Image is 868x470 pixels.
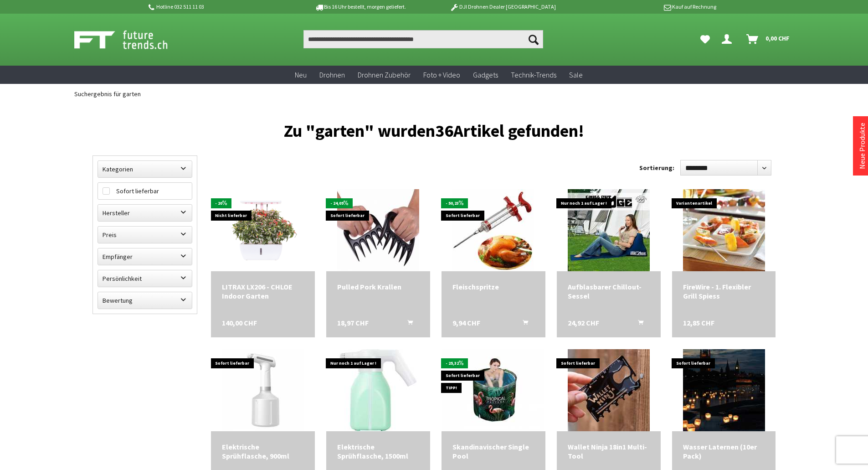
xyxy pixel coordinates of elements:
[222,442,304,460] div: Elektrische Sprühflasche, 900ml
[568,442,650,460] a: Wallet Ninja 18in1 Multi-Tool 19,92 CHF In den Warenkorb
[295,70,307,79] span: Neu
[683,349,765,431] img: Wasser Laternen (10er Pack)
[222,282,304,300] a: LITRAX LX206 - CHLOE Indoor Garten 140,00 CHF
[222,318,257,327] span: 140,00 CHF
[337,442,419,460] a: Elektrische Sprühflasche, 1500ml 28,00 CHF In den Warenkorb
[452,282,534,291] div: Fleischspritze
[74,28,188,51] img: Shop Futuretrends - zur Startseite wechseln
[337,349,419,431] img: Elektrische Sprühflasche, 1500ml
[452,442,534,460] a: Skandinavischer Single Pool 59,00 CHF In den Warenkorb
[512,318,534,330] button: In den Warenkorb
[568,282,650,300] a: Aufblasbarer Chillout-Sessel 24,92 CHF In den Warenkorb
[396,318,418,330] button: In den Warenkorb
[504,66,563,84] a: Technik-Trends
[627,318,649,330] button: In den Warenkorb
[147,1,289,12] p: Hotline 032 511 11 03
[358,70,411,79] span: Drohnen Zubehör
[568,442,650,460] div: Wallet Ninja 18in1 Multi-Tool
[568,349,650,431] img: Wallet Ninja 18in1 Multi-Tool
[98,183,192,199] label: Sofort lieferbar
[74,90,141,98] span: Suchergebnis für garten
[568,189,650,271] img: Aufblasbarer Chillout-Sessel
[98,205,192,221] label: Hersteller
[683,442,765,460] div: Wasser Laternen (10er Pack)
[211,196,315,265] img: LITRAX LX206 - CHLOE Indoor Garten
[765,31,790,46] span: 0,00 CHF
[98,292,192,309] label: Bewertung
[452,282,534,291] a: Fleischspritze 9,94 CHF In den Warenkorb
[98,227,192,243] label: Preis
[423,70,460,79] span: Foto + Video
[313,66,351,84] a: Drohnen
[563,66,589,84] a: Sale
[683,189,765,271] img: FireWire - 1. Flexibler Grill Spiess
[683,282,765,300] div: FireWire - 1. Flexibler Grill Spiess
[435,120,453,141] span: 36
[696,30,714,48] a: Meine Favoriten
[452,318,480,327] span: 9,94 CHF
[337,442,419,460] div: Elektrische Sprühflasche, 1500ml
[417,66,467,84] a: Foto + Video
[289,1,431,12] p: Bis 16 Uhr bestellt, morgen geliefert.
[511,70,556,79] span: Technik-Trends
[683,442,765,460] a: Wasser Laternen (10er Pack) 19,97 CHF In den Warenkorb
[569,70,583,79] span: Sale
[337,282,419,291] div: Pulled Pork Krallen
[473,70,498,79] span: Gadgets
[568,318,599,327] span: 24,92 CHF
[718,30,739,48] a: Dein Konto
[337,189,419,271] img: Pulled Pork Krallen für zu Hause
[683,318,714,327] span: 12,85 CHF
[452,189,534,271] img: Fleischspritze
[524,30,543,48] button: Suchen
[337,318,369,327] span: 18,97 CHF
[98,248,192,265] label: Empfänger
[288,66,313,84] a: Neu
[431,1,574,12] p: DJI Drohnen Dealer [GEOGRAPHIC_DATA]
[858,123,867,169] a: Neue Produkte
[442,349,544,431] img: Skandinavischer Single Pool
[467,66,504,84] a: Gadgets
[98,161,192,177] label: Kategorien
[452,442,534,460] div: Skandinavischer Single Pool
[92,124,776,137] h1: Zu "garten" wurden Artikel gefunden!
[303,30,543,48] input: Produkt, Marke, Kategorie, EAN, Artikelnummer…
[222,282,304,300] div: LITRAX LX206 - CHLOE Indoor Garten
[222,349,304,431] img: Elektrische Sprühflasche, 900ml
[639,160,674,175] label: Sortierung:
[351,66,417,84] a: Drohnen Zubehör
[98,270,192,287] label: Persönlichkeit
[222,442,304,460] a: Elektrische Sprühflasche, 900ml 30,01 CHF In den Warenkorb
[683,282,765,300] a: FireWire - 1. Flexibler Grill Spiess 12,85 CHF
[568,282,650,300] div: Aufblasbarer Chillout-Sessel
[743,30,794,48] a: Warenkorb
[319,70,345,79] span: Drohnen
[337,282,419,291] a: Pulled Pork Krallen 18,97 CHF In den Warenkorb
[574,1,716,12] p: Kauf auf Rechnung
